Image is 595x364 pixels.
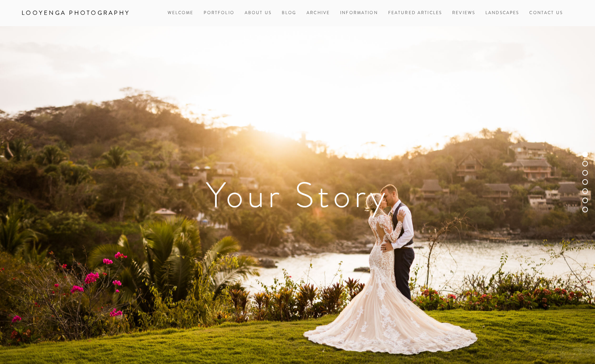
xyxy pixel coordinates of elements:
[282,8,297,18] a: Blog
[452,8,475,18] a: Reviews
[168,8,194,18] a: Welcome
[245,8,272,18] a: About Us
[204,10,234,16] a: Portfolio
[16,7,135,19] a: Looyenga Photography
[340,10,378,16] a: Information
[307,8,330,18] a: Archive
[22,177,573,213] h1: Your Story
[485,8,519,18] a: Landscapes
[388,8,442,18] a: Featured Articles
[529,8,563,18] a: Contact Us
